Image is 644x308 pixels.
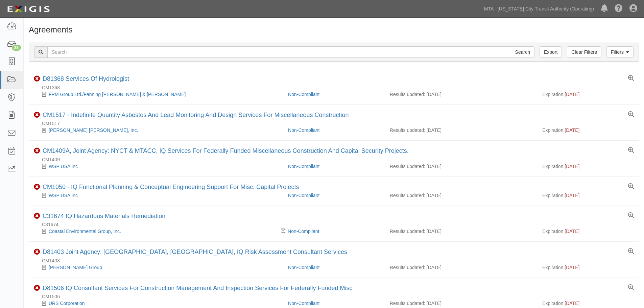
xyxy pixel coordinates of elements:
[390,264,532,271] div: Results updated: [DATE]
[542,228,634,235] div: Expiration:
[542,300,634,307] div: Expiration:
[43,285,352,291] a: D81506 IQ Consultant Services For Construction Management And Inspection Services For Federally F...
[288,92,319,97] a: Non-Compliant
[542,264,634,271] div: Expiration:
[567,46,601,58] a: Clear Filters
[34,184,40,190] i: Non-Compliant
[628,248,634,255] a: View results summary
[43,75,129,83] div: D81368 Services Of Hydrologist
[34,84,639,91] div: CM1368
[288,301,319,306] a: Non-Compliant
[34,127,283,134] div: Parsons Brinckerhoff, Inc.
[288,127,319,133] a: Non-Compliant
[49,92,186,97] a: FPM Group Ltd./Fanning [PERSON_NAME] & [PERSON_NAME]
[34,192,283,199] div: WSP USA Inc
[43,75,129,82] a: D81368 Services Of Hydrologist
[542,192,634,199] div: Expiration:
[49,164,78,169] a: WSP USA Inc
[49,301,85,306] a: URS Corporation
[34,163,283,170] div: WSP USA Inc
[565,193,579,198] span: [DATE]
[29,25,639,34] h1: Agreements
[43,184,299,190] a: CM1050 - IQ Functional Planning & Conceptual Engineering Support For Misc. Capital Projects
[565,92,579,97] span: [DATE]
[540,46,562,58] a: Export
[565,265,579,270] span: [DATE]
[628,285,634,291] a: View results summary
[628,213,634,219] a: View results summary
[43,112,349,118] a: CM1517 - Indefinite Quantity Asbestos And Lead Monitoring And Design Services For Miscellaneous C...
[628,112,634,118] a: View results summary
[390,127,532,134] div: Results updated: [DATE]
[34,91,283,98] div: FPM Group Ltd./Fanning Phillips & Molnar
[34,228,283,235] div: Coastal Environmental Group, Inc.
[5,3,52,15] img: logo-5460c22ac91f19d4615b14bd174203de0afe785f0fc80cf4dbbc73dc1793850b.png
[43,213,165,220] div: C31674 IQ Hazardous Materials Remediation
[565,301,579,306] span: [DATE]
[615,5,623,13] i: Help Center - Complianz
[390,300,532,307] div: Results updated: [DATE]
[390,192,532,199] div: Results updated: [DATE]
[49,229,121,234] a: Coastal Environmental Group, Inc.
[34,76,40,82] i: Non-Compliant
[49,193,78,198] a: WSP USA Inc
[288,229,319,234] a: Non-Compliant
[565,229,579,234] span: [DATE]
[542,163,634,170] div: Expiration:
[511,46,534,58] input: Search
[49,127,138,133] a: [PERSON_NAME] [PERSON_NAME], Inc.
[565,164,579,169] span: [DATE]
[34,257,639,264] div: CM1403
[288,193,319,198] a: Non-Compliant
[49,265,102,270] a: [PERSON_NAME] Group
[34,221,639,228] div: C31674
[47,46,511,58] input: Search
[43,147,409,154] a: CM1409A, Joint Agency: NYCT & MTACC, IQ Services For Federally Funded Miscellaneous Construction ...
[34,264,283,271] div: Louis Berger Group
[43,213,165,219] a: C31674 IQ Hazardous Materials Remediation
[43,285,352,292] div: D81506 IQ Consultant Services For Construction Management And Inspection Services For Federally F...
[542,91,634,98] div: Expiration:
[628,184,634,190] a: View results summary
[34,249,40,255] i: Non-Compliant
[34,156,639,163] div: CM1409
[43,248,347,255] a: D81403 Joint Agency: [GEOGRAPHIC_DATA], [GEOGRAPHIC_DATA], IQ Risk Assessment Consultant Services
[43,112,349,119] div: CM1517 - Indefinite Quantity Asbestos And Lead Monitoring And Design Services For Miscellaneous C...
[565,127,579,133] span: [DATE]
[34,120,639,127] div: CM1517
[34,300,283,307] div: URS Corporation
[12,45,21,51] div: 23
[390,91,532,98] div: Results updated: [DATE]
[606,46,634,58] a: Filters
[34,148,40,154] i: Non-Compliant
[542,127,634,134] div: Expiration:
[390,163,532,170] div: Results updated: [DATE]
[43,147,409,155] div: CM1409A, Joint Agency: NYCT & MTACC, IQ Services For Federally Funded Miscellaneous Construction ...
[288,265,319,270] a: Non-Compliant
[34,293,639,300] div: CM1506
[390,228,532,235] div: Results updated: [DATE]
[34,213,40,219] i: Non-Compliant
[43,184,299,191] div: CM1050 - IQ Functional Planning & Conceptual Engineering Support For Misc. Capital Projects
[288,164,319,169] a: Non-Compliant
[628,147,634,153] a: View results summary
[34,112,40,118] i: Non-Compliant
[34,285,40,291] i: Non-Compliant
[281,229,285,234] i: Pending Review
[628,75,634,81] a: View results summary
[43,248,347,256] div: D81403 Joint Agency: NYCT, MNRR, IQ Risk Assessment Consultant Services
[481,2,597,16] a: MTA - [US_STATE] City Transit Authority (Operating)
